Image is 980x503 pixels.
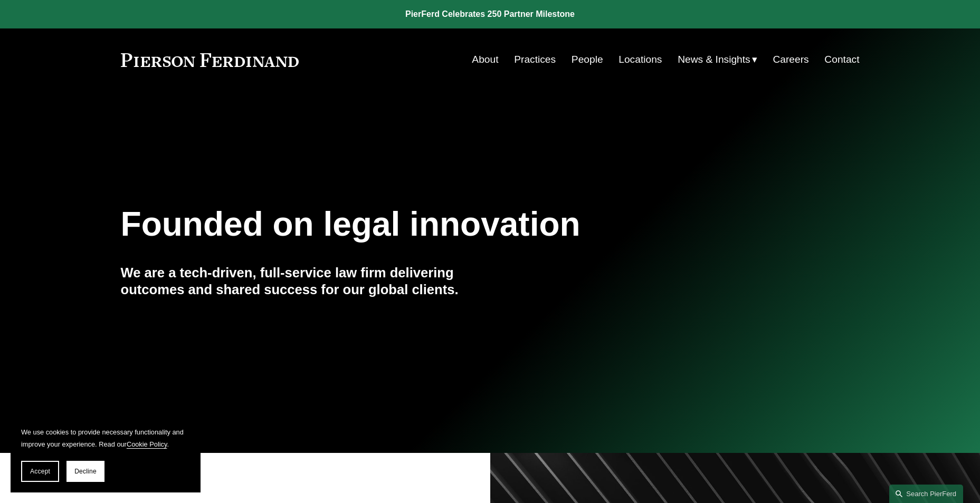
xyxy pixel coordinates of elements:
[824,50,859,70] a: Contact
[773,50,808,70] a: Careers
[678,50,757,70] a: folder dropdown
[21,426,190,450] p: We use cookies to provide necessary functionality and improve your experience. Read our .
[66,461,104,482] button: Decline
[514,50,556,70] a: Practices
[11,415,201,492] section: Cookie banner
[30,468,50,475] span: Accept
[127,440,167,448] a: Cookie Policy
[472,50,498,70] a: About
[121,264,490,298] h4: We are a tech-driven, full-service law firm delivering outcomes and shared success for our global...
[21,461,59,482] button: Accept
[619,50,662,70] a: Locations
[74,468,97,475] span: Decline
[121,205,737,244] h1: Founded on legal innovation
[889,485,963,503] a: Search this site
[572,50,603,70] a: People
[678,51,750,69] span: News & Insights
